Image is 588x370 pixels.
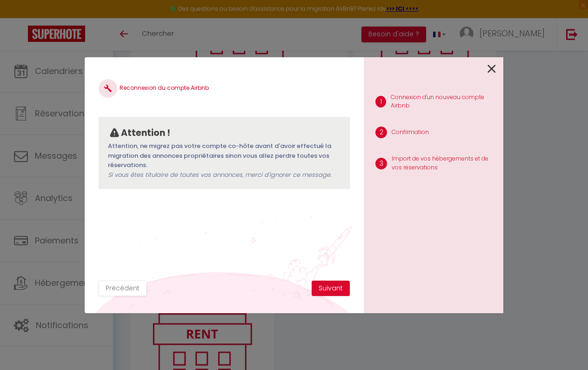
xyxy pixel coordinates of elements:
[121,126,170,140] p: Attention !
[375,158,387,169] span: 3
[108,141,341,180] p: Attention, ne migrez pas votre compte co-hôte avant d'avoir effectué la migration des annonces pr...
[99,281,147,296] button: Précédent
[392,155,496,172] p: Import de vos hébergements et de vos réservations
[312,281,350,296] button: Suivant
[375,96,386,108] span: 1
[375,127,387,138] span: 2
[108,170,331,179] span: Si vous êtes titulaire de toutes vos annonces, merci d'ignorer ce message.
[391,93,496,111] p: Connexion d'un nouveau compte Airbnb
[392,128,429,137] p: Confirmation
[99,79,350,98] h4: Reconnexion du compte Airbnb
